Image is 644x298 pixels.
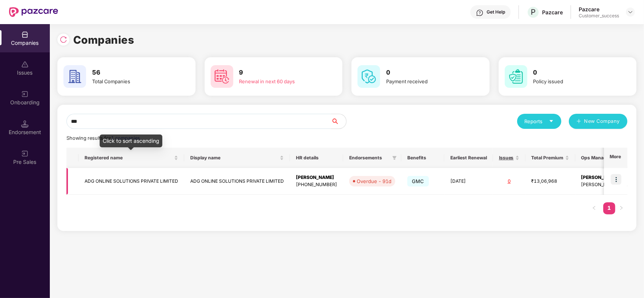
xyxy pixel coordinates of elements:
[85,155,173,161] span: Registered name
[603,202,615,214] a: 1
[79,168,184,195] td: ADG ONLINE SOLUTIONS PRIVATE LIMITED
[21,31,29,38] img: svg+xml;base64,PHN2ZyBpZD0iQ29tcGFuaWVzIiB4bWxucz0iaHR0cDovL3d3dy53My5vcmcvMjAwMC9zdmciIHdpZHRoPS...
[588,202,600,214] li: Previous Page
[525,118,554,125] div: Reports
[533,78,615,85] div: Policy issued
[493,148,525,168] th: Issues
[92,68,174,78] h3: 56
[525,148,575,168] th: Total Premium
[588,202,600,214] button: left
[190,155,278,161] span: Display name
[505,65,527,88] img: svg+xml;base64,PHN2ZyB4bWxucz0iaHR0cDovL3d3dy53My5vcmcvMjAwMC9zdmciIHdpZHRoPSI2MCIgaGVpZ2h0PSI2MC...
[603,202,615,214] li: 1
[499,178,519,185] div: 0
[615,202,627,214] button: right
[357,177,391,185] div: Overdue - 91d
[66,135,141,141] span: Showing results for
[444,168,493,195] td: [DATE]
[386,68,468,78] h3: 0
[531,8,536,17] span: P
[549,119,554,124] span: caret-down
[92,78,174,85] div: Total Companies
[476,9,484,17] img: svg+xml;base64,PHN2ZyBpZD0iSGVscC0zMngzMiIgeG1sbnM9Imh0dHA6Ly93d3cudzMub3JnLzIwMDAvc3ZnIiB3aWR0aD...
[592,206,596,210] span: left
[349,155,389,161] span: Endorsements
[487,9,505,15] div: Get Help
[9,7,58,17] img: New Pazcare Logo
[407,176,429,186] span: GMC
[331,118,346,124] span: search
[296,181,337,188] div: [PHONE_NUMBER]
[619,206,624,210] span: right
[184,168,290,195] td: ADG ONLINE SOLUTIONS PRIVATE LIMITED
[386,78,468,85] div: Payment received
[21,90,29,98] img: svg+xml;base64,PHN2ZyB3aWR0aD0iMjAiIGhlaWdodD0iMjAiIHZpZXdCb3g9IjAgMCAyMCAyMCIgZmlsbD0ibm9uZSIgeG...
[444,148,493,168] th: Earliest Renewal
[604,148,627,168] th: More
[401,148,444,168] th: Benefits
[60,36,67,43] img: svg+xml;base64,PHN2ZyBpZD0iUmVsb2FkLTMyeDMyIiB4bWxucz0iaHR0cDovL3d3dy53My5vcmcvMjAwMC9zdmciIHdpZH...
[63,65,86,88] img: svg+xml;base64,PHN2ZyB4bWxucz0iaHR0cDovL3d3dy53My5vcmcvMjAwMC9zdmciIHdpZHRoPSI2MCIgaGVpZ2h0PSI2MC...
[211,65,233,88] img: svg+xml;base64,PHN2ZyB4bWxucz0iaHR0cDovL3d3dy53My5vcmcvMjAwMC9zdmciIHdpZHRoPSI2MCIgaGVpZ2h0PSI2MC...
[184,148,290,168] th: Display name
[21,120,29,128] img: svg+xml;base64,PHN2ZyB3aWR0aD0iMTQuNSIgaGVpZ2h0PSIxNC41IiB2aWV3Qm94PSIwIDAgMTYgMTYiIGZpbGw9Im5vbm...
[290,148,343,168] th: HR details
[499,155,514,161] span: Issues
[21,61,29,68] img: svg+xml;base64,PHN2ZyBpZD0iSXNzdWVzX2Rpc2FibGVkIiB4bWxucz0iaHR0cDovL3d3dy53My5vcmcvMjAwMC9zdmciIH...
[73,32,134,48] h1: Companies
[542,9,563,16] div: Pazcare
[533,68,615,78] h3: 0
[627,9,633,15] img: svg+xml;base64,PHN2ZyBpZD0iRHJvcGRvd24tMzJ4MzIiIHhtbG5zPSJodHRwOi8vd3d3LnczLm9yZy8yMDAwL3N2ZyIgd2...
[331,114,347,129] button: search
[100,134,162,147] div: Click to sort ascending
[239,78,321,85] div: Renewal in next 60 days
[532,178,569,185] div: ₹13,06,968
[584,118,620,125] span: New Company
[79,148,184,168] th: Registered name
[21,150,29,157] img: svg+xml;base64,PHN2ZyB3aWR0aD0iMjAiIGhlaWdodD0iMjAiIHZpZXdCb3g9IjAgMCAyMCAyMCIgZmlsbD0ibm9uZSIgeG...
[532,155,564,161] span: Total Premium
[357,65,380,88] img: svg+xml;base64,PHN2ZyB4bWxucz0iaHR0cDovL3d3dy53My5vcmcvMjAwMC9zdmciIHdpZHRoPSI2MCIgaGVpZ2h0PSI2MC...
[579,13,619,19] div: Customer_success
[579,6,619,13] div: Pazcare
[569,114,627,129] button: plusNew Company
[296,174,337,181] div: [PERSON_NAME]
[576,119,581,125] span: plus
[239,68,321,78] h3: 9
[611,174,621,185] img: icon
[391,153,398,162] span: filter
[615,202,627,214] li: Next Page
[392,156,397,160] span: filter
